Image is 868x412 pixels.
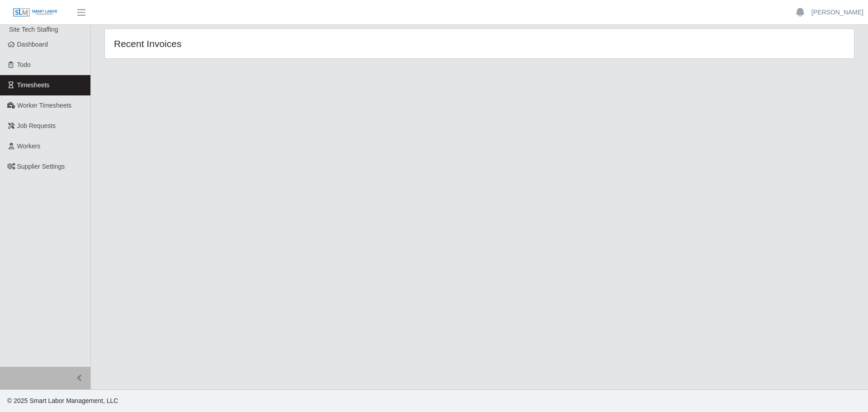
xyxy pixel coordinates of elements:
[17,81,50,89] span: Timesheets
[17,41,48,48] span: Dashboard
[7,397,118,404] span: © 2025 Smart Labor Management, LLC
[17,122,56,129] span: Job Requests
[9,26,58,33] span: Site Tech Staffing
[17,61,31,68] span: Todo
[17,142,41,150] span: Workers
[17,163,65,170] span: Supplier Settings
[13,8,58,18] img: SLM Logo
[114,38,410,49] h4: Recent Invoices
[17,102,71,109] span: Worker Timesheets
[811,8,863,17] a: [PERSON_NAME]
